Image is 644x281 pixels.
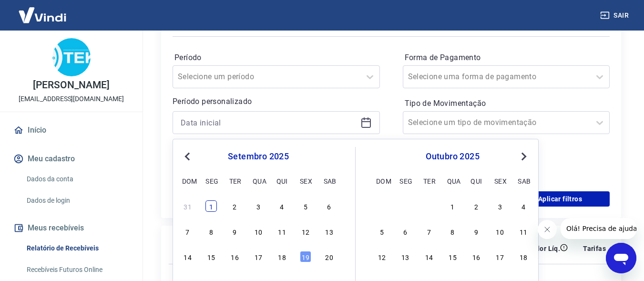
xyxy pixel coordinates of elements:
div: Choose quarta-feira, 8 de outubro de 2025 [447,226,459,237]
div: Choose quarta-feira, 10 de setembro de 2025 [253,226,264,237]
div: Choose quinta-feira, 16 de outubro de 2025 [470,251,482,262]
div: setembro 2025 [181,151,336,162]
button: Sair [598,7,633,24]
div: Choose domingo, 12 de outubro de 2025 [376,251,388,262]
div: Choose sexta-feira, 5 de setembro de 2025 [300,200,311,212]
div: Choose domingo, 5 de outubro de 2025 [376,226,388,237]
div: Choose sábado, 11 de outubro de 2025 [518,226,529,237]
div: Choose domingo, 14 de setembro de 2025 [182,251,194,262]
div: sex [300,175,311,187]
div: Choose quarta-feira, 15 de outubro de 2025 [447,251,459,262]
a: Relatório de Recebíveis [23,239,131,258]
input: Data inicial [181,115,357,130]
div: seg [205,175,217,187]
div: outubro 2025 [375,151,531,162]
a: Dados da conta [23,169,131,189]
div: sab [324,175,335,187]
div: Choose terça-feira, 9 de setembro de 2025 [229,226,241,237]
iframe: Botão para abrir a janela de mensagens [606,243,636,273]
p: [PERSON_NAME] [33,80,109,90]
a: Dados de login [23,191,131,210]
div: Choose sábado, 6 de setembro de 2025 [324,200,335,212]
img: 284f678f-c33e-4b86-a404-99882e463dc6.jpeg [52,38,91,76]
div: Choose quarta-feira, 17 de setembro de 2025 [253,251,264,262]
button: Previous Month [182,151,193,162]
div: sex [494,175,506,187]
div: Choose domingo, 31 de agosto de 2025 [182,200,194,212]
p: Tarifas [583,244,606,253]
p: Valor Líq. [529,244,560,253]
div: Choose domingo, 7 de setembro de 2025 [182,226,194,237]
label: Período [174,52,378,63]
div: Choose segunda-feira, 1 de setembro de 2025 [205,200,217,212]
button: Meu cadastro [11,148,131,169]
div: Choose sábado, 4 de outubro de 2025 [518,200,529,212]
iframe: Mensagem da empresa [561,218,636,239]
div: Choose quinta-feira, 9 de outubro de 2025 [470,226,482,237]
label: Tipo de Movimentação [405,98,608,109]
div: Choose sexta-feira, 10 de outubro de 2025 [494,226,506,237]
div: ter [229,175,241,187]
div: Choose terça-feira, 2 de setembro de 2025 [229,200,241,212]
div: Choose sábado, 13 de setembro de 2025 [324,226,335,237]
div: Choose terça-feira, 14 de outubro de 2025 [423,251,435,262]
div: Choose segunda-feira, 8 de setembro de 2025 [205,226,217,237]
button: Aplicar filtros [511,191,610,207]
iframe: Fechar mensagem [538,220,557,239]
a: Recebíveis Futuros Online [23,260,131,280]
div: Choose segunda-feira, 6 de outubro de 2025 [399,226,411,237]
div: seg [399,175,411,187]
div: Choose quarta-feira, 1 de outubro de 2025 [447,200,459,212]
div: qua [447,175,459,187]
div: Choose sexta-feira, 19 de setembro de 2025 [300,251,311,262]
div: qua [253,175,264,187]
div: Choose sábado, 18 de outubro de 2025 [518,251,529,262]
div: Choose sábado, 20 de setembro de 2025 [324,251,335,262]
img: Vindi [11,0,73,30]
div: Choose segunda-feira, 13 de outubro de 2025 [399,251,411,262]
div: Choose sexta-feira, 17 de outubro de 2025 [494,251,506,262]
div: Choose quinta-feira, 2 de outubro de 2025 [470,200,482,212]
div: Choose terça-feira, 30 de setembro de 2025 [423,200,435,212]
a: Início [11,120,131,141]
div: Choose quarta-feira, 3 de setembro de 2025 [253,200,264,212]
div: dom [376,175,388,187]
button: Meus recebíveis [11,218,131,239]
div: Choose quinta-feira, 4 de setembro de 2025 [276,200,288,212]
div: Choose segunda-feira, 29 de setembro de 2025 [399,200,411,212]
div: Choose sexta-feira, 12 de setembro de 2025 [300,226,311,237]
p: Período personalizado [173,96,380,107]
div: Choose terça-feira, 16 de setembro de 2025 [229,251,241,262]
button: Next Month [518,151,530,162]
span: Olá! Precisa de ajuda? [6,7,80,14]
div: sab [518,175,529,187]
p: [EMAIL_ADDRESS][DOMAIN_NAME] [19,94,124,104]
div: ter [423,175,435,187]
div: qui [276,175,288,187]
div: Choose quinta-feira, 11 de setembro de 2025 [276,226,288,237]
div: Choose segunda-feira, 15 de setembro de 2025 [205,251,217,262]
div: dom [182,175,194,187]
div: Choose quinta-feira, 18 de setembro de 2025 [276,251,288,262]
div: qui [470,175,482,187]
div: Choose terça-feira, 7 de outubro de 2025 [423,226,435,237]
label: Forma de Pagamento [405,52,608,63]
div: Choose sexta-feira, 3 de outubro de 2025 [494,200,506,212]
div: Choose domingo, 28 de setembro de 2025 [376,200,388,212]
